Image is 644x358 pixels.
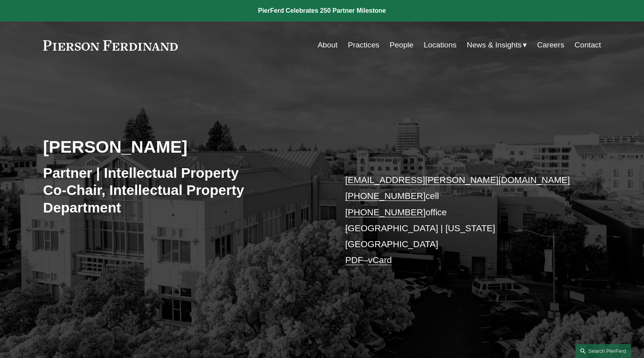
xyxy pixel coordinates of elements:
a: Locations [424,37,456,53]
a: Contact [575,37,601,53]
a: Careers [537,37,564,53]
a: vCard [368,255,392,265]
a: Search this site [575,344,631,358]
a: folder dropdown [467,37,527,53]
a: [PHONE_NUMBER] [345,191,426,201]
a: People [390,37,414,53]
a: PDF [345,255,363,265]
a: Practices [348,37,379,53]
a: [EMAIL_ADDRESS][PERSON_NAME][DOMAIN_NAME] [345,175,570,185]
p: cell office [GEOGRAPHIC_DATA] | [US_STATE][GEOGRAPHIC_DATA] – [345,172,577,269]
h2: [PERSON_NAME] [43,136,322,157]
a: [PHONE_NUMBER] [345,207,426,217]
h3: Partner | Intellectual Property Co-Chair, Intellectual Property Department [43,164,322,216]
span: News & Insights [467,38,522,52]
a: About [318,37,338,53]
